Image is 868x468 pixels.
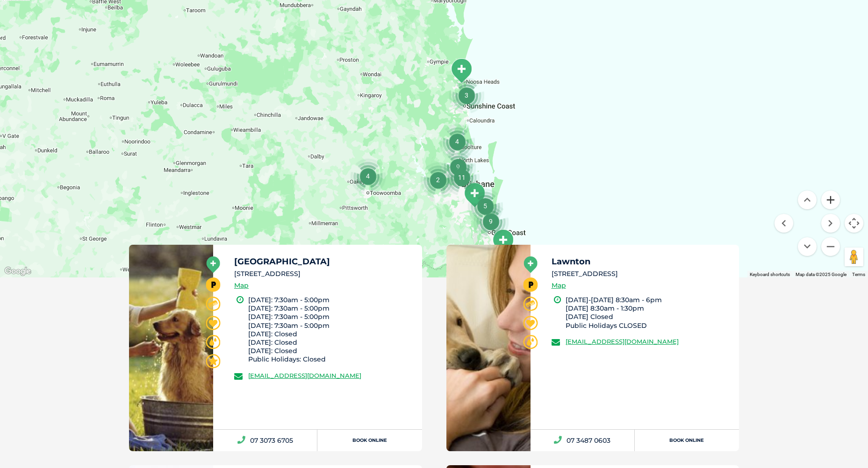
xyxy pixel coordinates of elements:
[440,156,483,199] div: 11
[552,280,566,291] a: Map
[821,191,840,209] button: Zoom in
[2,265,33,277] a: Open this area in Google Maps (opens a new window)
[445,74,488,117] div: 3
[469,200,512,243] div: 9
[436,120,479,163] div: 4
[317,430,422,451] a: Book Online
[821,237,840,256] button: Zoom out
[248,372,361,379] a: [EMAIL_ADDRESS][DOMAIN_NAME]
[821,214,840,233] button: Move right
[552,269,731,279] li: [STREET_ADDRESS]
[552,257,731,266] h5: Lawnton
[234,280,249,291] a: Map
[775,214,793,233] button: Move left
[845,248,863,266] button: Drag Pegman onto the map to open Street View
[346,155,389,198] div: 4
[416,158,459,201] div: 2
[464,184,507,227] div: 5
[750,271,790,278] button: Keyboard shortcuts
[845,214,863,233] button: Map camera controls
[798,237,817,256] button: Move down
[446,54,477,87] div: Noosa Civic
[488,225,518,258] div: Tweed Heads
[248,296,414,364] li: [DATE]: 7:30am - 5:00pm [DATE]: 7:30am - 5:00pm [DATE]: 7:30am - 5:00pm [DATE]: 7:30am - 5:00pm [...
[798,191,817,209] button: Move up
[566,338,679,345] a: [EMAIL_ADDRESS][DOMAIN_NAME]
[234,269,414,279] li: [STREET_ADDRESS]
[852,272,865,277] a: Terms (opens in new tab)
[635,430,739,451] a: Book Online
[2,265,33,277] img: Google
[234,257,414,266] h5: [GEOGRAPHIC_DATA]
[796,272,846,277] span: Map data ©2025 Google
[213,430,317,451] a: 07 3073 6705
[459,178,490,212] div: Beenleigh
[566,296,731,330] li: [DATE]-[DATE] 8:30am - 6pm [DATE] 8:30am - 1:30pm [DATE] Closed Public Holidays CLOSED
[437,145,480,188] div: 9
[531,430,635,451] a: 07 3487 0603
